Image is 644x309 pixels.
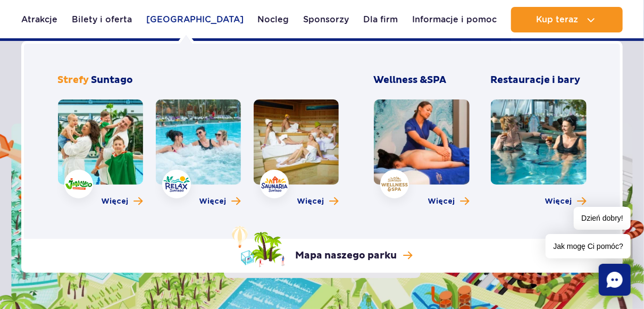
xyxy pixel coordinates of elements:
a: Nocleg [258,7,289,32]
span: SPA [428,74,447,86]
a: Więcej o Wellness & SPA [428,196,470,207]
a: Więcej o Restauracje i bary [545,196,587,207]
a: Mapa naszego parku [232,226,413,268]
a: Bilety i oferta [72,7,132,32]
a: Więcej o strefie Relax [199,196,241,207]
a: [GEOGRAPHIC_DATA] [146,7,244,32]
span: Jak mogę Ci pomóc? [546,234,631,258]
span: Suntago [91,74,133,86]
span: Więcej [545,196,572,207]
span: Wellness & [374,74,447,86]
span: Więcej [297,196,324,207]
span: Więcej [428,196,455,207]
button: Kup teraz [511,7,623,32]
p: Mapa naszego parku [296,249,397,262]
a: Sponsorzy [303,7,349,32]
a: Atrakcje [21,7,57,32]
span: Strefy [58,74,89,86]
a: Informacje i pomoc [412,7,497,32]
span: Więcej [102,196,129,207]
span: Więcej [199,196,227,207]
a: Dla firm [363,7,398,32]
a: Więcej o strefie Saunaria [297,196,339,207]
h3: Restauracje i bary [491,74,587,87]
span: Dzień dobry! [574,207,631,230]
div: Chat [599,264,631,296]
span: Kup teraz [536,15,578,24]
a: Więcej o strefie Jamango [102,196,143,207]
